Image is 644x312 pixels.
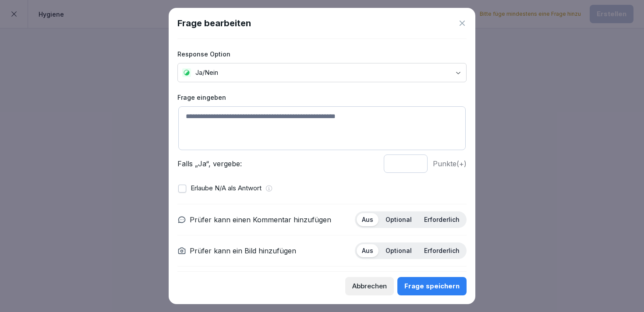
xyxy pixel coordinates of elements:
p: Optional [386,216,412,224]
label: Response Option [177,49,467,59]
p: Erforderlich [424,247,460,255]
p: Erlaube N/A als Antwort [191,183,262,193]
div: Frage speichern [404,281,460,291]
p: Falls „Ja“, vergebe: [177,158,379,169]
h1: Frage bearbeiten [177,17,251,30]
p: Erforderlich [424,216,460,224]
p: Aus [362,216,373,224]
button: Abbrechen [345,277,394,295]
p: Optional [386,247,412,255]
p: Aus [362,247,373,255]
p: Prüfer kann einen Kommentar hinzufügen [190,214,331,225]
div: Abbrechen [352,281,387,291]
button: Frage speichern [397,277,467,295]
p: Punkte (+) [433,158,467,169]
p: Prüfer kann ein Bild hinzufügen [190,245,296,256]
label: Frage eingeben [177,93,467,102]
